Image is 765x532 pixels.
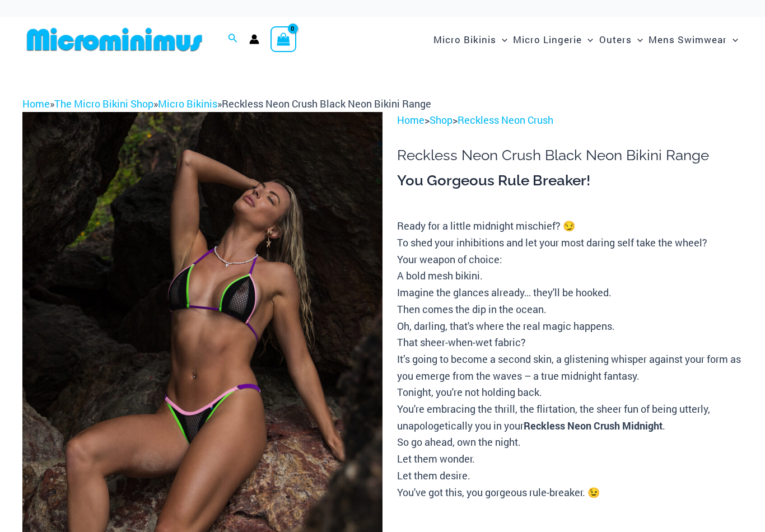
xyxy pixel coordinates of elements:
[228,32,238,46] a: Search icon link
[646,22,741,57] a: Mens SwimwearMenu ToggleMenu Toggle
[513,25,582,54] span: Micro Lingerie
[54,97,153,110] a: The Micro Bikini Shop
[397,218,743,501] p: Ready for a little midnight mischief? 😏 To shed your inhibitions and let your most daring self ta...
[249,34,259,44] a: Account icon link
[222,97,431,110] span: Reckless Neon Crush Black Neon Bikini Range
[397,147,743,164] h1: Reckless Neon Crush Black Neon Bikini Range
[429,21,743,58] nav: Site Navigation
[599,25,632,54] span: Outers
[433,25,496,54] span: Micro Bikinis
[270,26,296,52] a: View Shopping Cart, empty
[596,22,646,57] a: OutersMenu ToggleMenu Toggle
[397,112,743,129] p: > >
[582,25,593,54] span: Menu Toggle
[510,22,596,57] a: Micro LingerieMenu ToggleMenu Toggle
[632,25,643,54] span: Menu Toggle
[430,113,453,127] a: Shop
[22,97,431,110] span: » » »
[496,25,507,54] span: Menu Toggle
[397,113,425,127] a: Home
[397,171,743,190] h3: You Gorgeous Rule Breaker!
[431,22,510,57] a: Micro BikinisMenu ToggleMenu Toggle
[727,25,738,54] span: Menu Toggle
[649,25,727,54] span: Mens Swimwear
[22,97,50,110] a: Home
[158,97,217,110] a: Micro Bikinis
[524,419,663,432] b: Reckless Neon Crush Midnight
[458,113,553,127] a: Reckless Neon Crush
[22,27,207,52] img: MM SHOP LOGO FLAT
